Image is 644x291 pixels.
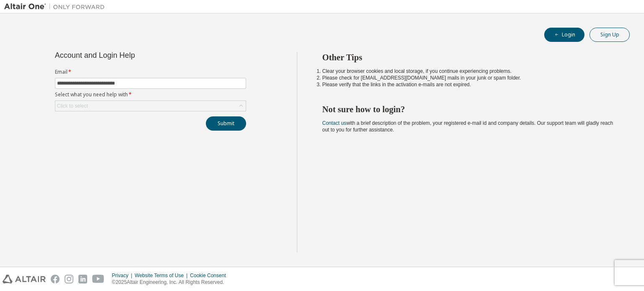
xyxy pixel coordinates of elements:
span: with a brief description of the problem, your registered e-mail id and company details. Our suppo... [322,120,613,133]
div: Account and Login Help [55,52,208,59]
img: altair_logo.svg [3,275,46,283]
div: Privacy [112,272,135,279]
button: Submit [206,116,246,131]
label: Select what you need help with [55,91,246,98]
p: © 2025 Altair Engineering, Inc. All Rights Reserved. [112,279,231,286]
div: Click to select [57,103,88,109]
h2: Other Tips [322,52,615,63]
div: Cookie Consent [190,272,231,279]
button: Login [544,28,584,42]
button: Sign Up [589,28,630,42]
div: Website Terms of Use [135,272,190,279]
div: Click to select [55,101,246,111]
img: instagram.svg [65,275,73,283]
img: linkedin.svg [78,275,87,283]
label: Email [55,69,246,75]
li: Clear your browser cookies and local storage, if you continue experiencing problems. [322,68,615,75]
li: Please verify that the links in the activation e-mails are not expired. [322,81,615,88]
a: Contact us [322,120,346,126]
li: Please check for [EMAIL_ADDRESS][DOMAIN_NAME] mails in your junk or spam folder. [322,75,615,81]
h2: Not sure how to login? [322,104,615,115]
img: Altair One [4,3,109,11]
img: facebook.svg [51,275,60,283]
img: youtube.svg [92,275,104,283]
